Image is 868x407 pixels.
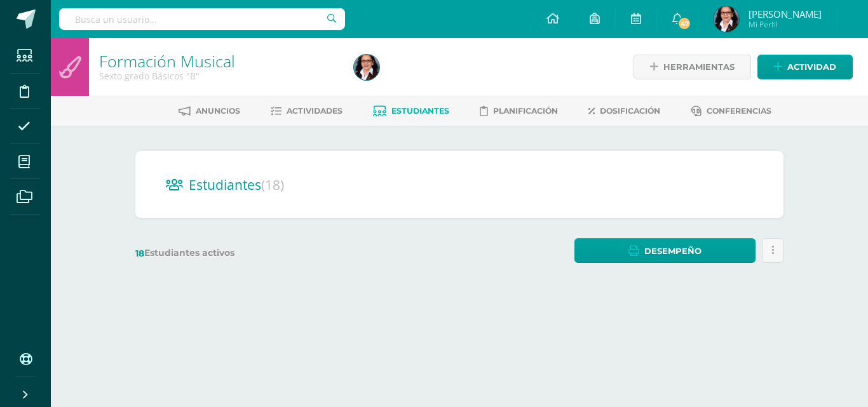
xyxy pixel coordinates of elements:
[99,70,339,82] div: Sexto grado Básicos 'B'
[480,101,558,121] a: Planificación
[391,106,449,116] span: Estudiantes
[135,248,144,259] span: 18
[757,55,853,79] a: Actividad
[373,101,449,121] a: Estudiantes
[354,55,379,80] img: f4a2795a97c6f3eea7a850ac3fbc6e71.png
[574,238,756,263] a: Desempeño
[787,55,836,79] span: Actividad
[634,55,751,79] a: Herramientas
[271,101,342,121] a: Actividades
[663,55,735,79] span: Herramientas
[677,17,691,30] span: 47
[287,106,342,116] span: Actividades
[749,19,822,30] span: Mi Perfil
[261,176,284,194] span: (18)
[59,8,345,30] input: Busca un usuario...
[749,8,822,20] span: [PERSON_NAME]
[493,106,558,116] span: Planificación
[189,176,284,194] span: Estudiantes
[99,52,339,70] h1: Formación Musical
[707,106,771,116] span: Conferencias
[135,247,290,259] label: Estudiantes activos
[600,106,660,116] span: Dosificación
[714,6,739,32] img: f4a2795a97c6f3eea7a850ac3fbc6e71.png
[99,50,235,72] a: Formación Musical
[691,101,771,121] a: Conferencias
[179,101,240,121] a: Anuncios
[196,106,240,116] span: Anuncios
[644,239,702,263] span: Desempeño
[588,101,660,121] a: Dosificación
